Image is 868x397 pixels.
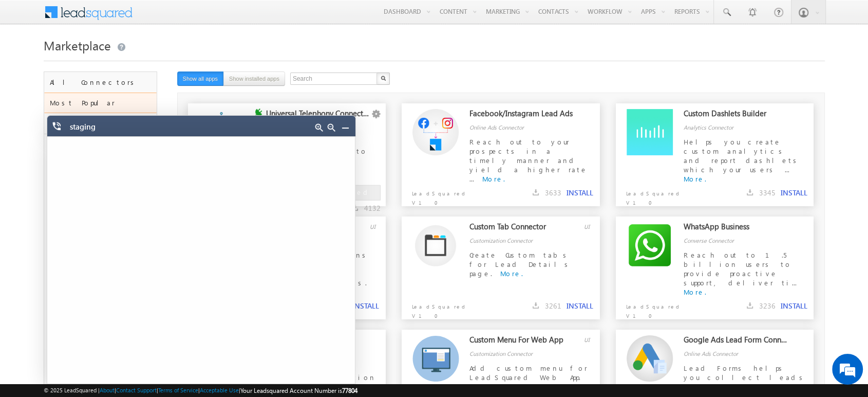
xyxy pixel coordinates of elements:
[533,302,539,309] img: downloads
[17,54,43,67] img: d_60004797649_company_0_60004797649
[500,269,523,278] a: More.
[44,72,157,93] div: All Connectors
[158,387,198,393] a: Terms of Service
[44,37,111,53] span: Marketplace
[44,258,157,278] div: Finance
[747,189,753,195] img: downloads
[198,109,244,155] img: Alternate Logo
[684,174,706,183] a: More.
[44,93,157,113] div: Most Popular
[100,387,115,393] a: About
[44,349,157,370] div: Lead Distribution
[44,237,157,258] div: Email
[177,71,224,86] button: Show all apps
[223,71,285,86] button: Show installed apps
[53,54,173,67] div: Chat with us now
[200,387,239,393] a: Acceptable Use
[684,335,787,349] div: Google Ads Lead Form Connector
[44,196,157,216] div: Customer Support
[684,137,800,174] span: Helps you create custom analytics and report dashlets which your users ...
[352,301,379,311] button: INSTALL
[627,335,673,382] img: Alternate Logo
[342,387,357,394] span: 77804
[684,109,787,123] div: Custom Dashlets Builder
[44,308,157,329] div: Healthcare
[13,95,187,308] textarea: Type your message and hit 'Enter'
[469,222,573,236] div: Custom Tab Connector
[140,317,186,331] em: Start Chat
[627,109,673,155] img: Alternate Logo
[781,188,807,197] button: INSTALL
[44,113,157,134] div: Recently Added
[44,386,357,395] span: © 2025 LeadSquared | | | | |
[364,203,381,213] span: 4132
[402,297,481,320] p: LeadSquared V1.0
[44,370,157,390] div: Marketing
[44,175,157,196] div: Converse
[266,109,370,123] div: Universal Telephony Connector
[44,134,157,155] div: Analytics
[327,123,335,132] a: Decrease
[412,109,459,155] img: Alternate Logo
[616,297,695,320] p: LeadSquared V1.0
[44,278,157,308] div: Generic Integration
[44,216,157,237] div: Customization
[412,335,459,382] img: Alternate Logo
[469,382,492,391] a: More.
[684,287,706,296] a: More.
[469,137,588,183] span: Reach out to your prospects in a timely manner and yield a higher rate ...
[415,225,456,266] img: Alternate Logo
[469,335,573,349] div: Custom Menu For Web App
[469,109,573,123] div: Facebook/Instagram Lead Ads
[781,301,807,311] button: INSTALL
[381,76,386,81] img: Search
[70,122,309,136] div: staging
[533,189,539,195] img: downloads
[747,302,753,309] img: downloads
[469,250,572,278] span: Create Custom tabs for Lead Details page.
[240,387,357,394] span: Your Leadsquared Account Number is
[44,155,157,175] div: Chat
[44,329,157,349] div: Lead Capture
[255,109,262,116] img: checking status
[616,184,695,207] p: LeadSquared V1.0
[567,188,593,197] button: INSTALL
[315,123,323,132] a: Increase
[567,301,593,311] button: INSTALL
[482,174,505,183] a: More.
[759,188,776,197] span: 3345
[684,250,797,287] span: Reach out to 1.5 billion users to provide proactive support, deliver ti...
[627,222,673,268] img: Alternate Logo
[469,364,588,382] span: Add custom menu for LeadSquared Web App.
[684,222,787,236] div: WhatsApp Business
[168,5,193,30] div: Minimize live chat window
[341,123,349,132] a: Minimize
[545,301,561,311] span: 3261
[545,188,561,197] span: 3633
[759,301,776,311] span: 3236
[116,387,157,393] a: Contact Support
[402,184,481,207] p: LeadSquared V1.0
